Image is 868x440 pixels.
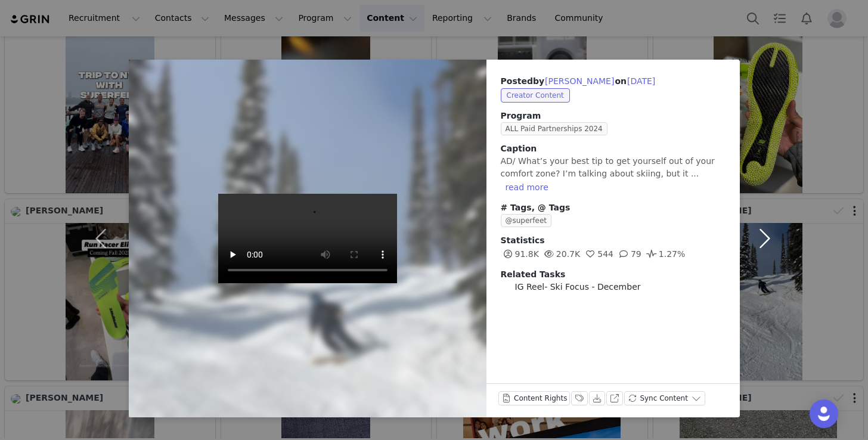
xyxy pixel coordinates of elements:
span: @superfeet [501,214,552,227]
button: Sync Content [624,391,705,405]
button: read more [501,180,553,194]
span: 544 [583,249,613,259]
span: by [533,76,615,86]
span: IG Reel- Ski Focus - December [515,281,641,293]
div: Open Intercom Messenger [810,399,838,428]
span: AD/ What’s your best tip to get yourself out of your comfort zone? I’m talking about skiing, but ... [501,156,715,178]
span: Related Tasks [501,269,566,279]
button: Content Rights [498,391,571,405]
button: [DATE] [627,74,656,88]
span: Program [501,110,726,122]
span: ALL Paid Partnerships 2024 [501,122,607,135]
span: 1.27% [644,249,685,259]
span: Creator Content [501,88,570,103]
span: # Tags, @ Tags [501,203,571,212]
span: Caption [501,144,537,153]
span: 20.7K [542,249,580,259]
a: ALL Paid Partnerships 2024 [501,123,612,133]
span: 91.8K [501,249,539,259]
span: Statistics [501,236,545,245]
button: [PERSON_NAME] [544,74,615,88]
span: 79 [616,249,641,259]
span: Posted on [501,76,656,86]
